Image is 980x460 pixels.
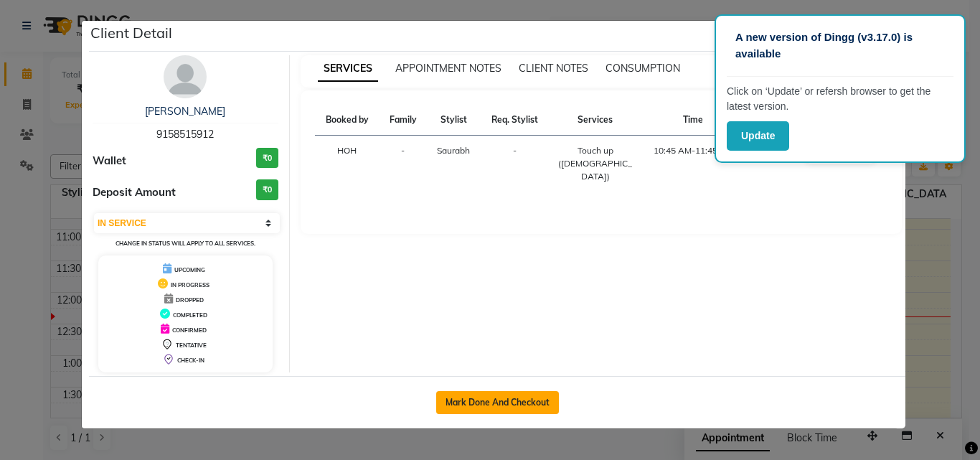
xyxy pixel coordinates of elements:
span: Deposit Amount [93,184,176,201]
span: Wallet [93,153,126,169]
div: Touch up ([DEMOGRAPHIC_DATA]) [557,144,633,183]
td: - [481,136,549,192]
a: [PERSON_NAME] [145,105,225,118]
span: COMPLETED [173,311,207,319]
span: APPOINTMENT NOTES [395,62,501,75]
th: Booked by [315,105,380,136]
p: Click on ‘Update’ or refersh browser to get the latest version. [727,84,953,114]
span: DROPPED [176,296,204,304]
p: A new version of Dingg (v3.17.0) is available [735,29,945,62]
h3: ₹0 [256,179,278,200]
th: Family [380,105,427,136]
th: Time [641,105,745,136]
h3: ₹0 [256,148,278,169]
th: Stylist [427,105,481,136]
span: CLIENT NOTES [519,62,588,75]
button: Mark Done And Checkout [436,391,559,414]
h5: Client Detail [90,22,172,44]
span: SERVICES [318,56,378,82]
img: avatar [164,55,207,98]
th: Req. Stylist [481,105,549,136]
th: Services [549,105,641,136]
span: IN PROGRESS [171,281,209,288]
span: CONFIRMED [172,327,207,334]
span: 9158515912 [156,128,214,141]
td: - [380,136,427,192]
td: HOH [315,136,380,192]
span: UPCOMING [174,266,205,273]
span: Saurabh [437,145,470,156]
button: Update [727,121,789,151]
td: 10:45 AM-11:45 AM [641,136,745,192]
small: Change in status will apply to all services. [116,240,255,247]
span: CHECK-IN [177,357,204,364]
span: CONSUMPTION [606,62,680,75]
span: TENTATIVE [176,342,207,349]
